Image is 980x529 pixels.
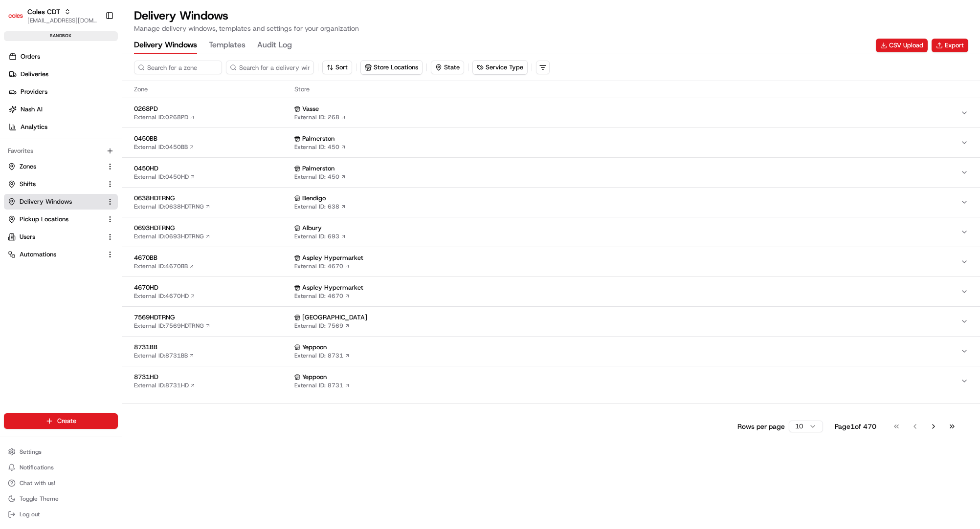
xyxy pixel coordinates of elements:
input: Search for a delivery window [226,61,314,74]
span: [GEOGRAPHIC_DATA] [302,313,367,322]
a: External ID:0450HD [134,173,196,181]
div: sandbox [4,31,118,41]
button: Coles CDTColes CDT[EMAIL_ADDRESS][DOMAIN_NAME] [4,4,101,27]
h1: Delivery Windows [134,8,359,23]
a: External ID:8731BB [134,352,195,360]
span: 0450HD [134,164,290,173]
button: Toggle Theme [4,492,118,506]
button: Service Type [473,61,527,74]
span: 0638HDTRNG [134,194,290,203]
button: Delivery Windows [4,194,118,210]
a: Zones [8,162,102,171]
span: Providers [21,87,47,96]
button: 4670BBExternal ID:4670BB Aspley HypermarketExternal ID: 4670 [122,247,980,276]
div: Page 1 of 470 [835,422,876,431]
span: 0693HDTRNG [134,224,290,233]
img: Coles CDT [8,8,23,23]
span: Users [20,233,35,241]
span: Yeppoon [302,373,327,381]
button: 0693HDTRNGExternal ID:0693HDTRNG AlburyExternal ID: 693 [122,217,980,247]
span: 4670HD [134,283,290,292]
span: Zone [134,85,290,94]
a: External ID: 7569 [294,322,350,330]
button: Automations [4,247,118,262]
a: Automations [8,250,102,259]
a: External ID: 450 [294,173,346,181]
span: Yeppoon [302,343,327,352]
button: 8731BBExternal ID:8731BB YeppoonExternal ID: 8731 [122,337,980,366]
span: Aspley Hypermarket [302,283,363,292]
span: Settings [20,448,42,456]
span: Bendigo [302,194,326,203]
a: External ID: 4670 [294,292,350,300]
button: 0450HDExternal ID:0450HD PalmerstonExternal ID: 450 [122,158,980,187]
a: External ID: 450 [294,143,346,151]
span: 7569HDTRNG [134,313,290,322]
button: Store Locations [360,60,423,75]
a: External ID:4670BB [134,262,195,270]
button: 0638HDTRNGExternal ID:0638HDTRNG BendigoExternal ID: 638 [122,188,980,217]
a: External ID:0268PD [134,113,195,121]
a: Nash AI [4,102,122,117]
button: 8731HDExternal ID:8731HD YeppoonExternal ID: 8731 [122,366,980,396]
span: Notifications [20,464,54,471]
button: Coles CDT [27,7,60,17]
span: Store [294,85,968,94]
button: Export [932,39,968,52]
span: 8731BB [134,343,290,352]
span: 0450BB [134,134,290,143]
span: Deliveries [21,70,48,79]
p: Manage delivery windows, templates and settings for your organization [134,23,359,33]
button: 0450BBExternal ID:0450BB PalmerstonExternal ID: 450 [122,128,980,157]
span: Palmerston [302,134,334,143]
a: External ID: 268 [294,113,346,121]
button: Templates [209,37,245,54]
button: Sort [322,61,352,74]
button: 7569HDTRNGExternal ID:7569HDTRNG [GEOGRAPHIC_DATA]External ID: 7569 [122,307,980,336]
button: Log out [4,508,118,521]
button: Shifts [4,176,118,192]
span: Palmerston [302,164,334,173]
span: Pickup Locations [20,215,68,224]
button: Store Locations [361,61,422,74]
a: Analytics [4,119,122,135]
input: Search for a zone [134,61,222,74]
a: Shifts [8,180,102,189]
span: Analytics [21,123,47,131]
button: Delivery Windows [134,37,197,54]
a: Orders [4,49,122,64]
span: Vasse [302,105,319,113]
button: 0268PDExternal ID:0268PD VasseExternal ID: 268 [122,98,980,127]
button: Audit Log [257,37,292,54]
button: Users [4,229,118,245]
button: Settings [4,445,118,459]
span: Log out [20,510,40,518]
a: External ID:0638HDTRNG [134,203,211,211]
button: CSV Upload [876,39,928,52]
a: External ID:4670HD [134,292,196,300]
a: External ID: 8731 [294,352,350,360]
a: Providers [4,84,122,100]
a: External ID: 693 [294,233,346,240]
button: Zones [4,159,118,174]
button: 4670HDExternal ID:4670HD Aspley HypermarketExternal ID: 4670 [122,277,980,306]
button: Create [4,413,118,429]
span: Nash AI [21,105,43,114]
button: Pickup Locations [4,212,118,227]
a: Deliveries [4,66,122,82]
a: External ID: 8731 [294,381,350,389]
span: Shifts [20,180,36,189]
span: Create [57,417,76,425]
button: Chat with us! [4,476,118,490]
span: Zones [20,162,36,171]
a: External ID: 638 [294,203,346,211]
span: Toggle Theme [20,495,59,503]
div: Favorites [4,143,118,159]
span: Aspley Hypermarket [302,254,363,262]
p: Rows per page [737,422,785,431]
button: [EMAIL_ADDRESS][DOMAIN_NAME] [27,17,97,24]
a: Users [8,233,102,241]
